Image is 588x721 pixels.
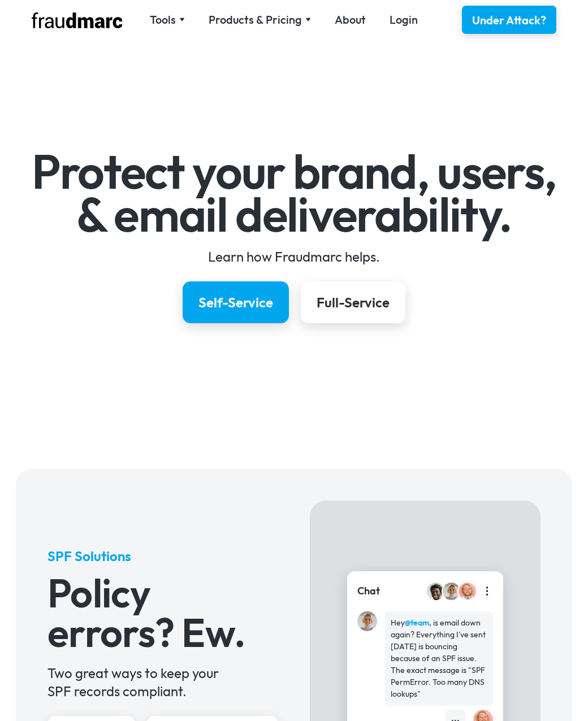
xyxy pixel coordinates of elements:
div: Tools [150,12,185,28]
div: Products & Pricing [209,12,311,28]
h3: Policy errors? Ew. [47,573,278,652]
div: Products & Pricing [209,12,302,28]
a: About [335,12,366,28]
div: Learn how Fraudmarc helps. [16,247,572,266]
a: Self-Service [183,281,289,323]
div: Full-Service [317,293,390,311]
strong: @team [405,618,429,628]
a: Full-Service [301,281,405,323]
h5: SPF Solutions [47,547,278,565]
div: Two great ways to keep your SPF records compliant. [47,664,278,700]
a: Login [390,12,418,28]
div: Tools [150,12,176,28]
div: Self-Service [198,293,273,311]
h1: Protect your brand, users, & email deliverability. [16,150,572,236]
div: Under Attack? [472,12,546,28]
div: Chat [357,584,380,598]
div: Hey , is email down again? Everything I've sent [DATE] is bouncing because of an SPF issue. The e... [391,617,487,700]
a: Under Attack? [462,6,556,34]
